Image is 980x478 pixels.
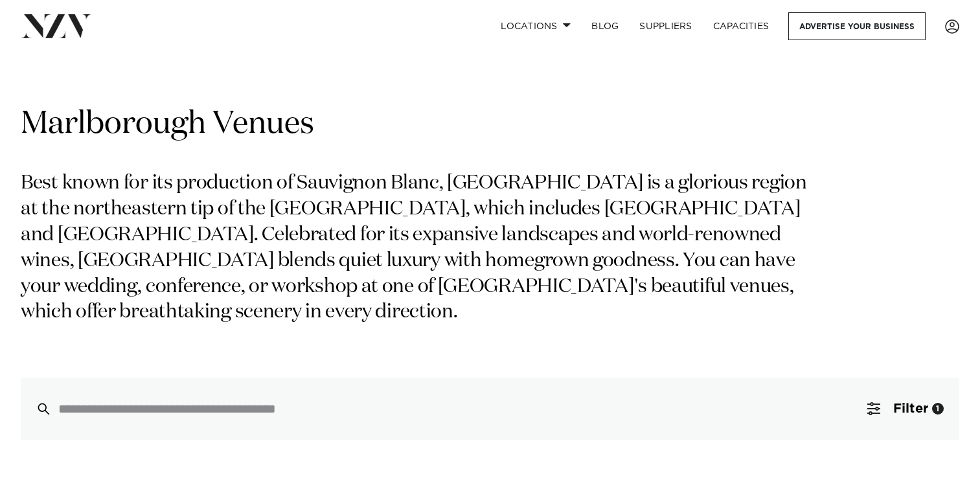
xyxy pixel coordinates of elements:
a: Locations [490,12,581,40]
img: nzv-logo.png [21,14,91,38]
a: BLOG [581,12,629,40]
h1: Marlborough Venues [21,104,959,145]
a: SUPPLIERS [629,12,702,40]
span: Filter [893,402,928,415]
p: Best known for its production of Sauvignon Blanc, [GEOGRAPHIC_DATA] is a glorious region at the n... [21,171,821,326]
a: Advertise your business [788,12,926,40]
div: 1 [932,403,944,415]
button: Filter1 [852,378,959,440]
a: Capacities [703,12,780,40]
